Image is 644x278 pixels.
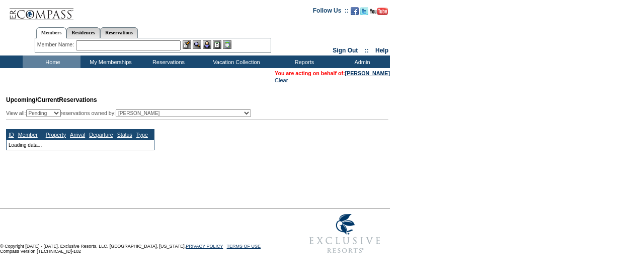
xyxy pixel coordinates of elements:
[360,7,368,15] img: Follow us on Twitter
[136,132,148,138] a: Type
[351,7,359,15] img: Become our fan on Facebook
[196,55,274,68] td: Vacation Collection
[66,27,100,38] a: Residences
[275,70,390,76] span: You are acting on behalf of:
[18,132,38,138] a: Member
[227,244,261,249] a: TERMS OF USE
[89,132,113,138] a: Departure
[7,140,154,150] td: Loading data...
[345,70,390,76] a: [PERSON_NAME]
[370,10,388,16] a: Subscribe to our YouTube Channel
[351,10,359,16] a: Become our fan on Facebook
[186,244,223,249] a: PRIVACY POLICY
[223,40,231,49] img: b_calculator.gif
[333,47,358,54] a: Sign Out
[300,208,390,259] img: Exclusive Resorts
[6,109,256,117] div: View all: reservations owned by:
[332,55,390,68] td: Admin
[193,40,201,49] img: View
[23,55,80,68] td: Home
[117,132,132,138] a: Status
[100,27,138,38] a: Reservations
[9,132,14,138] a: ID
[138,55,196,68] td: Reservations
[70,132,85,138] a: Arrival
[213,40,221,49] img: Reservations
[36,27,67,38] a: Members
[375,47,388,54] a: Help
[275,77,288,83] a: Clear
[274,55,332,68] td: Reports
[360,10,368,16] a: Follow us on Twitter
[6,96,97,103] span: Reservations
[80,55,138,68] td: My Memberships
[183,40,191,49] img: b_edit.gif
[370,8,388,15] img: Subscribe to our YouTube Channel
[203,40,211,49] img: Impersonate
[37,40,76,49] div: Member Name:
[365,47,369,54] span: ::
[313,6,349,18] td: Follow Us ::
[46,132,66,138] a: Property
[6,96,59,103] span: Upcoming/Current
